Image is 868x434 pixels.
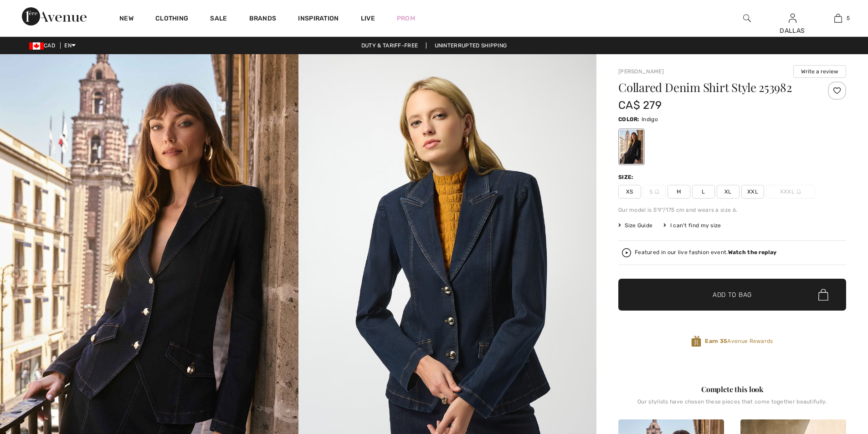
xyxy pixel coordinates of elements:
span: L [692,185,715,199]
span: M [668,185,690,199]
a: Sign In [789,14,796,22]
a: Sale [210,15,227,24]
a: Prom [397,14,415,23]
a: New [119,15,134,24]
strong: Earn 35 [705,338,727,344]
button: Add to Bag [618,279,846,311]
span: Indigo [642,116,658,123]
span: Avenue Rewards [705,337,773,345]
span: XXXL [766,185,815,199]
strong: Watch the replay [728,249,777,255]
span: Inspiration [298,15,339,24]
img: ring-m.svg [796,189,801,194]
span: XS [618,185,641,199]
img: Bag.svg [818,289,828,301]
div: Complete this look [618,384,846,395]
img: Avenue Rewards [691,335,701,347]
div: Indigo [620,130,643,164]
img: My Bag [834,13,842,24]
img: search the website [743,13,751,24]
span: S [643,185,666,199]
a: Clothing [155,15,188,24]
span: XXL [741,185,764,199]
span: Color: [618,116,640,123]
span: CA$ 279 [618,99,662,112]
img: ring-m.svg [655,189,659,194]
a: [PERSON_NAME] [618,68,664,75]
a: 5 [816,13,860,24]
img: My Info [789,13,796,24]
button: Write a review [793,65,846,78]
img: 1ère Avenue [22,7,87,26]
h1: Collared Denim Shirt Style 253982 [618,82,808,93]
span: EN [64,42,76,49]
div: Our stylists have chosen these pieces that come together beautifully. [618,398,846,412]
div: I can't find my size [663,221,721,230]
span: 5 [847,14,850,22]
span: XL [717,185,740,199]
div: Size: [618,173,636,181]
img: Watch the replay [622,248,631,257]
img: Canadian Dollar [29,42,44,50]
a: Brands [249,15,277,24]
div: Featured in our live fashion event. [635,250,776,255]
div: Our model is 5'9"/175 cm and wears a size 6. [618,206,846,214]
span: Add to Bag [713,290,752,300]
span: CAD [29,42,59,49]
a: Live [361,14,375,23]
span: Size Guide [618,221,652,230]
div: DALLAS [770,26,815,36]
